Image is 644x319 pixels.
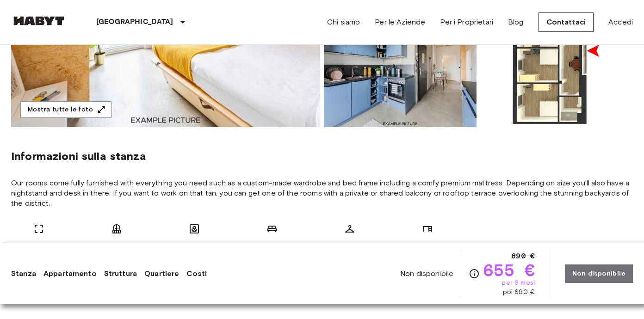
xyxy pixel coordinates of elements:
span: per 6 mesi [502,278,535,288]
a: Appartamento [43,268,97,279]
a: Contattaci [539,12,594,32]
a: Accedi [608,17,633,28]
a: Struttura [104,268,137,279]
a: Blog [508,17,524,28]
a: Chi siamo [327,17,360,28]
span: 140x200Mattress [245,242,299,251]
span: Non disponibile [400,269,453,279]
span: Backyard Facing [169,242,220,251]
span: 690 € [511,251,535,262]
a: Stanza [11,268,36,279]
a: Quartiere [144,268,179,279]
svg: Verifica i dettagli delle spese nella sezione 'Riassunto dei Costi'. Si prega di notare che gli s... [469,268,480,279]
span: Desk And Chair [403,242,452,251]
img: Picture of unit DE-01-07-009-02Q [324,6,477,127]
span: Shared Balcony [92,242,141,251]
span: Wardrobe [334,242,365,251]
a: Per i Proprietari [440,17,493,28]
p: [GEOGRAPHIC_DATA] [96,17,173,28]
img: Habyt [11,16,67,25]
span: 10.5 Sqm [25,242,53,251]
img: Picture of unit DE-01-07-009-02Q [480,6,633,127]
span: Our rooms come fully furnished with everything you need such as a custom-made wardrobe and bed fr... [11,178,633,209]
span: poi 690 € [503,288,535,297]
button: Mostra tutte le foto [20,101,111,118]
a: Costi [186,268,207,279]
a: Per le Aziende [375,17,425,28]
span: Informazioni sulla stanza [11,149,633,163]
span: 655 € [483,262,535,278]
